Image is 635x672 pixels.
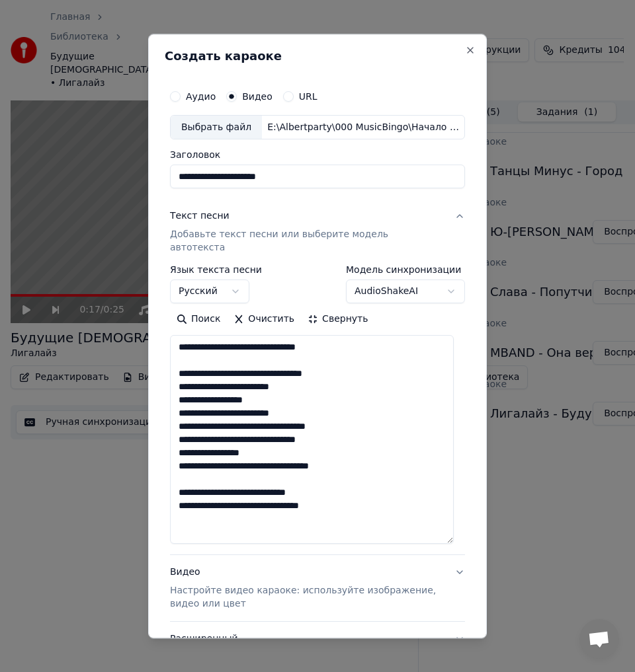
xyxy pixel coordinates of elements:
p: Настройте видео караоке: используйте изображение, видео или цвет [170,585,444,611]
div: E:\Albertparty\000 MusicBingo\Начало и лого - 2\76 [PERSON_NAME] - 7 цифр.mp4 [262,121,464,134]
label: URL [299,92,317,101]
div: Видео [170,566,444,611]
button: Свернуть [301,309,374,330]
div: Текст песни [170,210,230,223]
button: Текст песниДобавьте текст песни или выберите модель автотекста [170,200,465,266]
label: Видео [242,92,273,101]
button: Поиск [170,309,227,330]
label: Модель синхронизации [346,266,465,275]
label: Заголовок [170,151,465,160]
button: Очистить [227,309,301,330]
h2: Создать караоке [165,50,470,62]
button: ВидеоНастройте видео караоке: используйте изображение, видео или цвет [170,556,465,622]
div: Выбрать файл [171,116,262,139]
label: Язык текста песни [170,266,262,275]
div: Текст песниДобавьте текст песни или выберите модель автотекста [170,266,465,555]
p: Добавьте текст песни или выберите модель автотекста [170,229,444,255]
button: Расширенный [170,622,465,657]
label: Аудио [186,92,216,101]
